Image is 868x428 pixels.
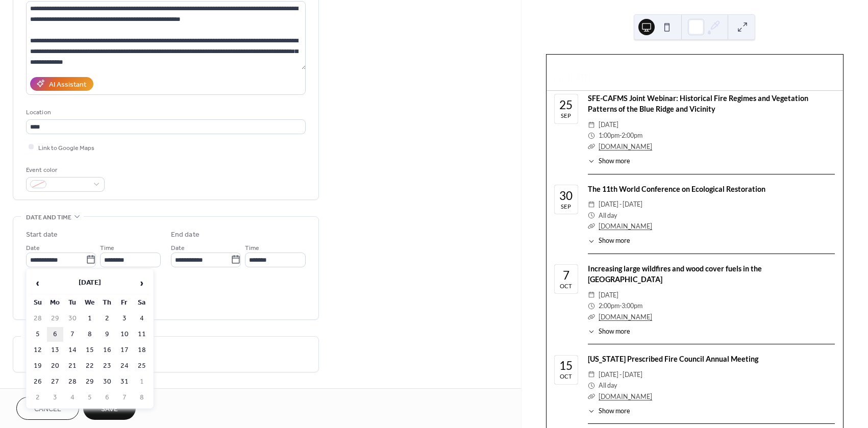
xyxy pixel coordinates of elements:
div: 7 [563,270,569,282]
div: 30 [559,190,573,202]
div: ​ [588,210,595,221]
div: ​ [588,312,595,322]
td: 4 [134,311,150,326]
span: [DATE] - [DATE] [599,199,642,210]
td: 5 [30,327,46,342]
div: 15 [559,360,573,372]
span: - [619,130,622,141]
td: 30 [64,311,81,326]
td: 4 [64,390,81,405]
div: Sep [561,204,571,209]
button: ​Show more [588,327,631,337]
td: 22 [82,359,98,373]
span: [DATE] - [DATE] [599,369,642,380]
span: 1:00pm [599,130,619,141]
td: 29 [47,311,63,326]
td: 5 [82,390,98,405]
td: 9 [99,327,115,342]
span: Time [100,242,114,253]
span: All day [599,380,617,391]
th: Mo [47,295,63,310]
td: 21 [64,359,81,373]
td: 13 [47,343,63,358]
th: We [82,295,98,310]
th: Sa [134,295,150,310]
span: Show more [599,236,630,246]
div: 25 [559,99,573,111]
th: Th [99,295,115,310]
td: 2 [30,390,46,405]
th: Su [30,295,46,310]
button: Cancel [16,397,79,420]
span: Date [26,242,40,253]
span: 3:00pm [622,300,642,311]
div: ​ [588,221,595,232]
div: ​ [588,407,595,416]
span: 2:00pm [622,130,642,141]
span: [DATE] [599,290,618,300]
td: 8 [134,390,150,405]
div: Oct [560,373,572,379]
a: Increasing large wildfires and wood cover fuels in the [GEOGRAPHIC_DATA] [588,264,762,284]
td: 15 [82,343,98,358]
span: Show more [599,407,630,416]
div: Upcoming Events [547,55,843,66]
div: ​ [588,380,595,391]
td: 11 [134,327,150,342]
td: 7 [64,327,81,342]
a: [DOMAIN_NAME] [599,313,652,321]
td: 17 [116,343,133,358]
a: [DOMAIN_NAME] [599,222,652,230]
span: Show more [599,157,630,166]
span: Time [245,242,259,253]
div: ​ [588,141,595,152]
div: ​ [588,327,595,337]
td: 1 [82,311,98,326]
td: 30 [99,374,115,389]
span: › [134,273,150,293]
div: ​ [588,119,595,130]
div: ​ [588,290,595,300]
div: Sep [561,113,571,118]
td: 25 [134,359,150,373]
td: 23 [99,359,115,373]
div: Location [26,107,304,118]
span: Date [171,242,185,253]
a: SFE-CAFMS Joint Webinar: Historical Fire Regimes and Vegetation Patterns of the Blue Ridge and Vi... [588,94,808,114]
a: [DOMAIN_NAME] [599,143,652,150]
td: 28 [30,311,46,326]
td: 27 [47,374,63,389]
td: 19 [30,359,46,373]
th: Tu [64,295,81,310]
td: 1 [134,374,150,389]
div: Event color [26,165,103,175]
span: ‹ [30,273,45,293]
span: Show more [599,327,630,337]
td: 20 [47,359,63,373]
td: 29 [82,374,98,389]
div: Oct [560,283,572,289]
div: ​ [588,391,595,402]
div: ​ [588,236,595,246]
span: - [619,300,622,311]
td: 3 [47,390,63,405]
span: [DATE] [599,119,618,130]
td: 2 [99,311,115,326]
span: 2:00pm [599,300,619,311]
td: 14 [64,343,81,358]
button: ​Show more [588,157,631,166]
td: 6 [99,390,115,405]
a: [DOMAIN_NAME] [599,393,652,400]
div: ​ [588,369,595,380]
td: 28 [64,374,81,389]
span: Cancel [34,404,61,415]
span: Save [101,404,118,415]
td: 12 [30,343,46,358]
td: 26 [30,374,46,389]
div: ​ [588,300,595,311]
span: Link to Google Maps [38,142,94,153]
th: Fr [116,295,133,310]
div: ​ [588,157,595,166]
td: 8 [82,327,98,342]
